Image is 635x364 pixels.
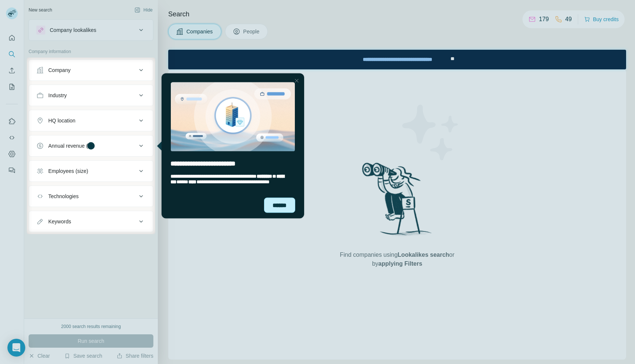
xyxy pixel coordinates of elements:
div: Technologies [48,193,79,200]
div: Employees (size) [48,167,88,175]
button: Industry [29,86,153,104]
button: Technologies [29,187,153,205]
button: Keywords [29,213,153,230]
iframe: Tooltip [155,72,306,220]
div: Annual revenue ($) [48,142,92,150]
div: Industry [48,92,67,99]
button: Employees (size) [29,162,153,180]
div: Keywords [48,218,71,225]
div: Upgrade plan for full access to Surfe [177,1,281,18]
div: HQ location [48,117,75,124]
button: Company [29,61,153,79]
div: Company [48,66,71,74]
button: HQ location [29,112,153,129]
button: Annual revenue ($) [29,137,153,155]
